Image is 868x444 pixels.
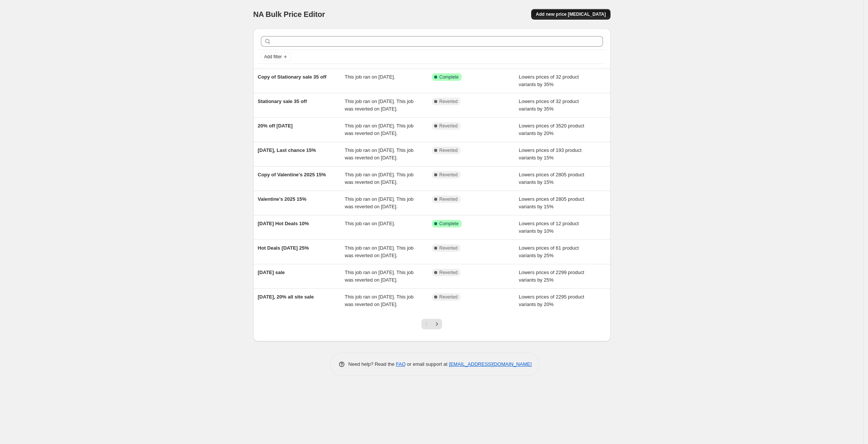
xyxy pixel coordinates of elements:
[345,196,414,209] span: This job ran on [DATE]. This job was reverted on [DATE].
[345,294,414,307] span: This job ran on [DATE]. This job was reverted on [DATE].
[439,98,458,105] span: Reverted
[396,361,406,367] a: FAQ
[439,147,458,153] span: Reverted
[261,52,291,61] button: Add filter
[264,54,282,60] span: Add filter
[439,294,458,300] span: Reverted
[258,196,307,202] span: Valentine’s 2025 15%
[439,245,458,251] span: Reverted
[345,245,414,258] span: This job ran on [DATE]. This job was reverted on [DATE].
[519,123,584,136] span: Lowers prices of 3520 product variants by 20%
[258,123,293,129] span: 20% off [DATE]
[519,221,579,234] span: Lowers prices of 12 product variants by 10%
[345,98,414,112] span: This job ran on [DATE]. This job was reverted on [DATE].
[253,10,325,18] span: NA Bulk Price Editor
[345,221,395,226] span: This job ran on [DATE].
[258,172,326,177] span: Copy of Valentine’s 2025 15%
[345,270,414,283] span: This job ran on [DATE]. This job was reverted on [DATE].
[449,361,532,367] a: [EMAIL_ADDRESS][DOMAIN_NAME]
[258,74,327,80] span: Copy of Stationary sale 35 off
[519,270,584,283] span: Lowers prices of 2299 product variants by 25%
[439,270,458,276] span: Reverted
[519,196,584,209] span: Lowers prices of 2805 product variants by 15%
[406,361,449,367] span: or email support at
[519,98,579,112] span: Lowers prices of 32 product variants by 35%
[345,147,414,161] span: This job ran on [DATE]. This job was reverted on [DATE].
[432,319,442,329] button: Next
[439,172,458,178] span: Reverted
[345,74,395,80] span: This job ran on [DATE].
[258,294,314,300] span: [DATE], 20% all site sale
[258,221,309,226] span: [DATE] Hot Deals 10%
[421,319,442,329] nav: Pagination
[345,172,414,185] span: This job ran on [DATE]. This job was reverted on [DATE].
[519,245,579,258] span: Lowers prices of 61 product variants by 25%
[519,172,584,185] span: Lowers prices of 2805 product variants by 15%
[439,221,459,227] span: Complete
[258,270,285,275] span: [DATE] sale
[439,123,458,129] span: Reverted
[439,196,458,202] span: Reverted
[258,98,307,104] span: Stationary sale 35 off
[345,123,414,136] span: This job ran on [DATE]. This job was reverted on [DATE].
[536,11,606,17] span: Add new price [MEDICAL_DATA]
[439,74,459,80] span: Complete
[258,147,316,153] span: [DATE], Last chance 15%
[519,147,582,161] span: Lowers prices of 193 product variants by 15%
[258,245,309,251] span: Hot Deals [DATE] 25%
[519,294,584,307] span: Lowers prices of 2295 product variants by 20%
[531,9,610,20] button: Add new price [MEDICAL_DATA]
[519,74,579,87] span: Lowers prices of 32 product variants by 35%
[348,361,396,367] span: Need help? Read the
